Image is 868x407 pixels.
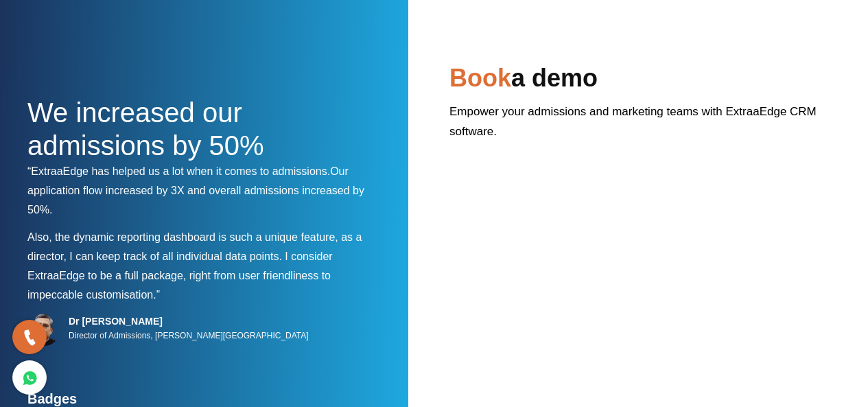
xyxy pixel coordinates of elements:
h5: Dr [PERSON_NAME] [69,315,309,327]
span: Also, the dynamic reporting dashboard is such a unique feature, as a director, I can keep track o... [27,231,362,262]
span: Our application flow increased by 3X and overall admissions increased by 50%. [27,165,364,216]
span: I consider ExtraaEdge to be a full package, right from user friendliness to impeccable customisat... [27,251,333,301]
h2: a demo [449,62,841,102]
span: Book [449,64,511,92]
p: Empower your admissions and marketing teams with ExtraaEdge CRM software. [449,102,841,152]
span: We increased our admissions by 50% [27,97,264,161]
span: “ExtraaEdge has helped us a lot when it comes to admissions. [27,165,330,177]
p: Director of Admissions, [PERSON_NAME][GEOGRAPHIC_DATA] [69,327,309,344]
